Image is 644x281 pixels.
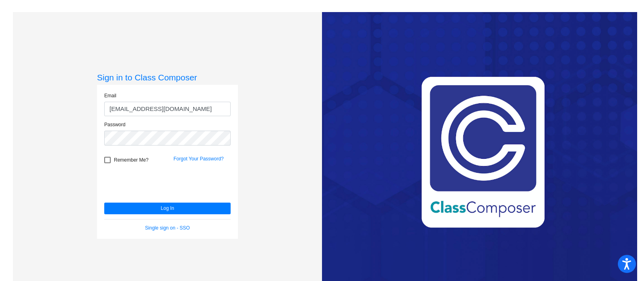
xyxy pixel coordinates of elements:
button: Log In [104,203,231,214]
iframe: reCAPTCHA [104,167,227,199]
a: Forgot Your Password? [173,156,224,162]
label: Password [104,121,126,128]
span: Remember Me? [114,155,149,165]
label: Email [104,92,116,99]
h3: Sign in to Class Composer [97,72,238,82]
a: Single sign on - SSO [145,225,190,231]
